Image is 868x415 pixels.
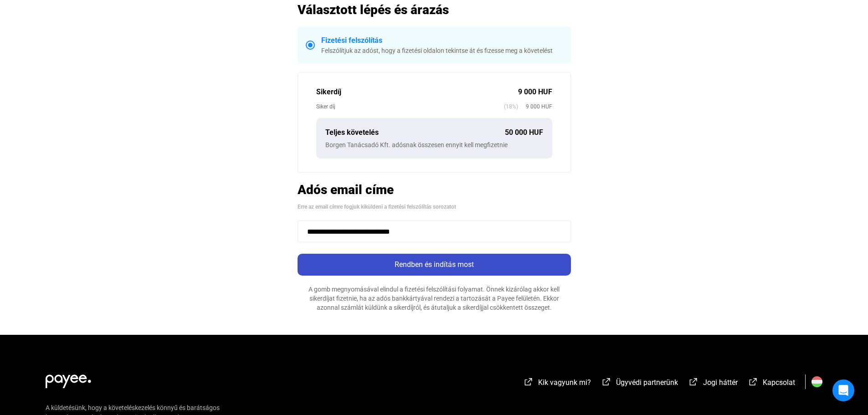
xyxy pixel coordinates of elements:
span: Kapcsolat [763,378,795,387]
div: Siker díj [316,102,504,111]
a: external-link-whiteKik vagyunk mi? [523,379,591,388]
h2: Adós email címe [298,182,571,198]
img: white-payee-white-dot.svg [46,369,91,388]
div: Felszólítjuk az adóst, hogy a fizetési oldalon tekintse át és fizesse meg a követelést [321,46,563,55]
span: Jogi háttér [703,378,738,387]
div: 9 000 HUF [518,87,552,97]
div: A gomb megnyomásával elindul a fizetési felszólítási folyamat. Önnek kizárólag akkor kell sikerdí... [298,285,571,312]
div: Erre az email címre fogjuk kiküldeni a fizetési felszólítás sorozatot [298,202,571,211]
img: external-link-white [688,377,699,386]
img: external-link-white [523,377,534,386]
div: 50 000 HUF [505,127,543,138]
a: external-link-whiteKapcsolat [748,379,795,388]
div: Teljes követelés [325,127,505,138]
img: external-link-white [601,377,612,386]
a: external-link-whiteJogi háttér [688,379,738,388]
a: external-link-whiteÜgyvédi partnerünk [601,379,678,388]
h2: Választott lépés és árazás [298,2,571,18]
span: Ügyvédi partnerünk [616,378,678,387]
button: Rendben és indítás most [298,254,571,276]
div: Fizetési felszólítás [321,35,563,46]
img: external-link-white [748,377,759,386]
div: Open Intercom Messenger [832,379,854,401]
div: Borgen Tanácsadó Kft. adósnak összesen ennyit kell megfizetnie [325,140,543,149]
span: (18%) [504,102,518,111]
div: Sikerdíj [316,87,518,97]
div: Rendben és indítás most [300,259,568,270]
span: 9 000 HUF [518,102,552,111]
img: HU.svg [812,376,822,387]
span: Kik vagyunk mi? [538,378,591,387]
